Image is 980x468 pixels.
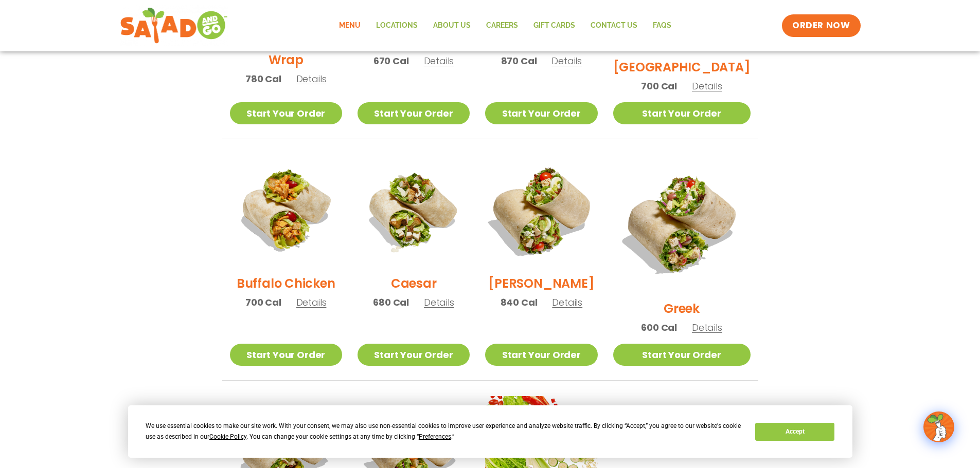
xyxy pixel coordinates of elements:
button: Accept [755,423,834,441]
img: wpChatIcon [924,413,953,441]
a: GIFT CARDS [526,14,583,38]
img: Product photo for Caesar Wrap [358,155,470,267]
a: Start Your Order [358,102,470,124]
nav: Menu [331,14,679,38]
span: 700 Cal [245,295,281,309]
a: Start Your Order [613,102,751,124]
span: Details [424,54,454,67]
a: Locations [368,14,425,38]
a: Start Your Order [230,102,342,124]
a: FAQs [645,14,679,38]
div: Cookie Consent Prompt [128,405,852,458]
span: 700 Cal [641,79,677,93]
span: Details [296,296,327,309]
a: About Us [425,14,478,38]
span: 600 Cal [641,321,677,334]
a: Menu [331,14,368,38]
span: Details [692,80,722,92]
h2: [GEOGRAPHIC_DATA] [613,58,751,76]
img: Product photo for Greek Wrap [613,155,751,292]
span: Preferences [419,433,451,440]
a: Start Your Order [485,344,597,366]
a: Start Your Order [485,102,597,124]
span: ORDER NOW [792,20,850,32]
span: 780 Cal [245,72,281,86]
span: 840 Cal [501,295,538,309]
h2: Caesar [391,274,437,292]
a: ORDER NOW [782,14,860,37]
a: Start Your Order [613,344,751,366]
h2: [PERSON_NAME] [488,274,594,292]
a: Start Your Order [358,344,470,366]
h2: Greek [664,299,700,317]
span: 680 Cal [373,295,409,309]
span: 870 Cal [501,54,537,68]
a: Contact Us [583,14,645,38]
span: Details [551,54,582,67]
img: Product photo for Buffalo Chicken Wrap [230,155,342,267]
span: Details [552,296,582,309]
img: new-SAG-logo-768×292 [120,5,228,46]
img: Product photo for Cobb Wrap [475,145,607,276]
a: Careers [478,14,526,38]
div: We use essential cookies to make our site work. With your consent, we may also use non-essential ... [146,421,743,442]
span: Cookie Policy [209,433,246,440]
a: Start Your Order [230,344,342,366]
span: Details [692,321,722,334]
span: Details [424,296,454,309]
span: Details [296,72,327,85]
h2: Buffalo Chicken [237,274,335,292]
span: 670 Cal [373,54,409,68]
